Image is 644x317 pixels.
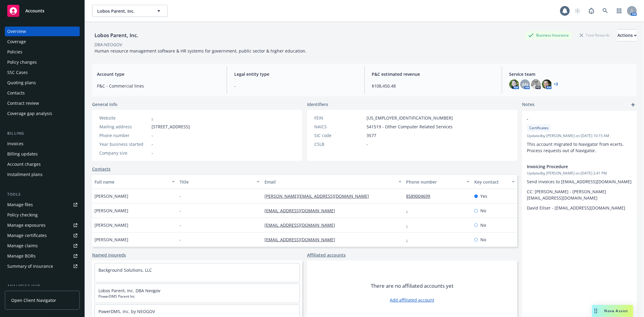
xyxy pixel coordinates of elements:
[7,98,39,108] div: Contract review
[95,222,128,228] span: [PERSON_NAME]
[406,179,463,185] div: Phone number
[7,251,36,261] div: Manage BORs
[5,200,80,210] a: Manage files
[522,111,637,158] div: -CertificatesUpdatedby [PERSON_NAME] on [DATE] 10:15 AMThis account migrated to Navigator from ec...
[5,47,80,57] a: Policies
[5,37,80,46] a: Coverage
[367,141,368,147] span: -
[522,158,637,216] div: Invoicing ProcedureUpdatedby [PERSON_NAME] on [DATE] 2:41 PMSend invoices to [EMAIL_ADDRESS][DOMA...
[474,179,508,185] div: Key contact
[509,79,519,89] img: photo
[7,210,38,220] div: Policy checking
[7,170,43,179] div: Installment plans
[480,236,486,243] span: No
[5,139,80,149] a: Invoices
[522,101,534,108] span: Notes
[98,294,296,299] span: PowerDMS Parent Inc
[7,231,47,240] div: Manage certificates
[527,133,632,139] span: Updated by [PERSON_NAME] on [DATE] 10:15 AM
[5,210,80,220] a: Policy checking
[367,132,376,139] span: 3577
[5,98,80,108] a: Contract review
[406,237,413,242] a: -
[527,178,632,185] p: Send invoices to [EMAIL_ADDRESS][DOMAIN_NAME]
[525,31,572,39] div: Business Insurance
[7,57,37,67] div: Policy changes
[5,220,80,230] a: Manage exposures
[152,141,153,147] span: -
[5,170,80,179] a: Installment plans
[7,78,36,88] div: Quoting plans
[7,220,46,230] div: Manage exposures
[314,123,364,130] div: NAICS
[604,308,628,313] span: Nova Assist
[92,31,141,39] div: Lobos Parent, Inc.
[390,297,434,303] a: Add affiliated account
[7,68,28,77] div: SSC Cases
[262,175,404,189] button: Email
[307,101,328,107] span: Identifiers
[472,175,517,189] button: Key contact
[617,30,637,41] div: Actions
[480,222,486,228] span: No
[554,82,558,86] a: +3
[314,141,364,147] div: CSLB
[314,132,364,139] div: SIC code
[7,159,41,169] div: Account charges
[5,231,80,240] a: Manage certificates
[406,193,435,199] a: 8589004699
[371,282,453,290] span: There are no affiliated accounts yet
[406,208,413,213] a: -
[527,163,616,170] span: Invoicing Procedure
[5,130,80,136] div: Billing
[5,241,80,251] a: Manage claims
[480,193,487,199] span: Yes
[527,188,632,201] p: CC: [PERSON_NAME] - [PERSON_NAME][EMAIL_ADDRESS][DOMAIN_NAME]
[98,267,152,273] a: Background Solutions, LLC
[592,305,600,317] div: Drag to move
[5,27,80,36] a: Overview
[599,5,611,17] a: Search
[264,179,395,185] div: Email
[264,222,340,228] a: [EMAIL_ADDRESS][DOMAIN_NAME]
[613,5,625,17] a: Switch app
[367,123,453,130] span: 541519 - Other Computer Related Services
[527,205,632,211] p: David Eilser - [EMAIL_ADDRESS][DOMAIN_NAME]
[264,237,340,242] a: [EMAIL_ADDRESS][DOMAIN_NAME]
[95,41,122,48] div: DBA: NEOGOV
[527,141,625,153] span: This account migrated to Navigator from ecerts. Process requests out of Navigator.
[527,171,632,176] span: Updated by [PERSON_NAME] on [DATE] 2:41 PM
[307,252,346,258] a: Affiliated accounts
[99,150,149,156] div: Company size
[5,78,80,88] a: Quoting plans
[372,83,495,89] span: $108,450.48
[7,241,38,251] div: Manage claims
[264,208,340,213] a: [EMAIL_ADDRESS][DOMAIN_NAME]
[5,57,80,67] a: Policy changes
[406,222,413,228] a: -
[177,175,262,189] button: Title
[152,132,153,139] span: -
[509,71,632,77] span: Service team
[592,305,633,317] button: Nova Assist
[180,179,253,185] div: Title
[7,139,24,149] div: Invoices
[180,207,181,214] span: -
[234,83,357,89] span: -
[5,283,80,289] div: Analytics hub
[97,8,149,14] span: Lobos Parent, Inc.
[529,125,549,131] span: Certificates
[97,71,219,77] span: Account type
[92,166,111,172] a: Contacts
[92,175,177,189] button: Full name
[7,200,33,210] div: Manage files
[585,5,598,17] a: Report a Bug
[264,193,374,199] a: [PERSON_NAME][EMAIL_ADDRESS][DOMAIN_NAME]
[5,251,80,261] a: Manage BORs
[97,83,219,89] span: P&C - Commercial lines
[367,115,453,121] span: [US_EMPLOYER_IDENTIFICATION_NUMBER]
[92,101,117,107] span: General info
[5,2,80,19] a: Accounts
[95,193,128,199] span: [PERSON_NAME]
